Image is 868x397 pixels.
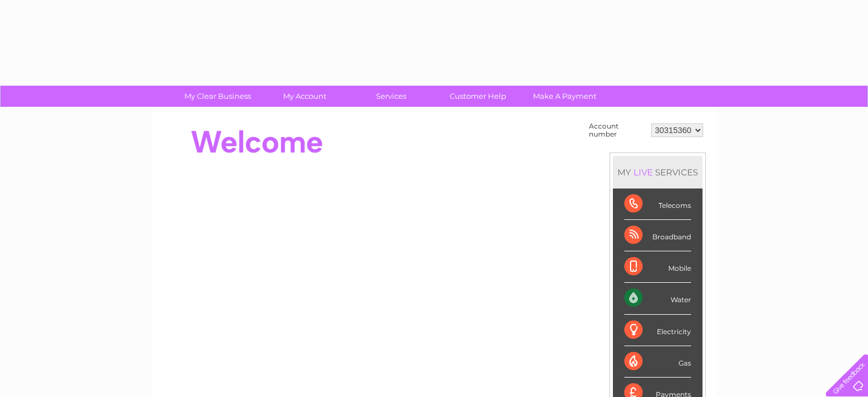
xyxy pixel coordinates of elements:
div: Water [624,283,691,314]
div: Electricity [624,315,691,346]
div: MY SERVICES [613,156,703,189]
a: Make A Payment [518,86,612,107]
div: Telecoms [624,189,691,220]
div: Broadband [624,220,691,251]
div: Gas [624,346,691,378]
a: Services [344,86,438,107]
div: Mobile [624,251,691,283]
a: My Clear Business [171,86,265,107]
a: My Account [257,86,352,107]
td: Account number [586,119,648,141]
div: LIVE [631,167,655,178]
a: Customer Help [431,86,525,107]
